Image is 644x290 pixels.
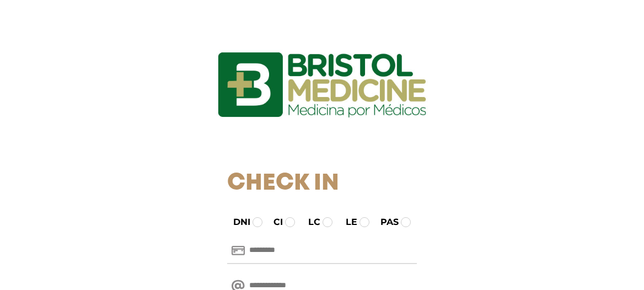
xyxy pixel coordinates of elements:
[227,170,417,197] h1: Check In
[173,13,471,157] img: logo_ingresarbristol.jpg
[371,216,399,229] label: PAS
[336,216,357,229] label: LE
[298,216,320,229] label: LC
[223,216,250,229] label: DNI
[264,216,283,229] label: CI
